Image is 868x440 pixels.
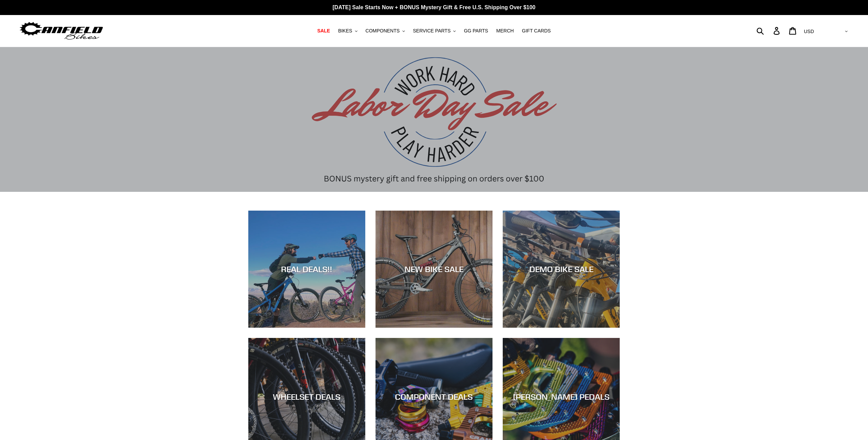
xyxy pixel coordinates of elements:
a: GG PARTS [460,26,491,36]
span: GIFT CARDS [522,28,551,34]
button: SERVICE PARTS [410,26,459,36]
input: Search [760,23,778,38]
div: NEW BIKE SALE [376,264,492,274]
span: SERVICE PARTS [413,28,451,34]
span: GG PARTS [464,28,488,34]
span: SALE [317,28,330,34]
span: BIKES [338,28,352,34]
div: DEMO BIKE SALE [503,264,620,274]
a: REAL DEALS!! [248,211,365,328]
div: WHEELSET DEALS [248,392,365,401]
a: SALE [314,26,333,36]
a: GIFT CARDS [518,26,554,36]
span: MERCH [496,28,514,34]
img: Canfield Bikes [19,20,104,42]
button: COMPONENTS [362,26,408,36]
a: DEMO BIKE SALE [503,211,620,328]
a: MERCH [493,26,517,36]
button: BIKES [335,26,361,36]
a: NEW BIKE SALE [376,211,492,328]
span: COMPONENTS [366,28,400,34]
div: REAL DEALS!! [248,264,365,274]
div: COMPONENT DEALS [376,392,492,401]
div: [PERSON_NAME] PEDALS [503,392,620,401]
